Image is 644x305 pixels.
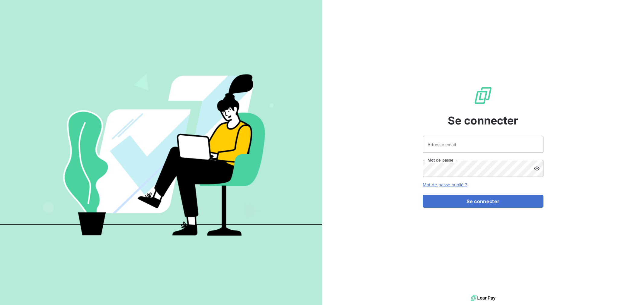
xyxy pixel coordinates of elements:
input: placeholder [423,136,543,153]
span: Se connecter [448,112,518,129]
button: Se connecter [423,195,543,208]
img: logo [471,294,495,303]
img: Logo LeanPay [473,86,493,105]
a: Mot de passe oublié ? [423,182,467,187]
